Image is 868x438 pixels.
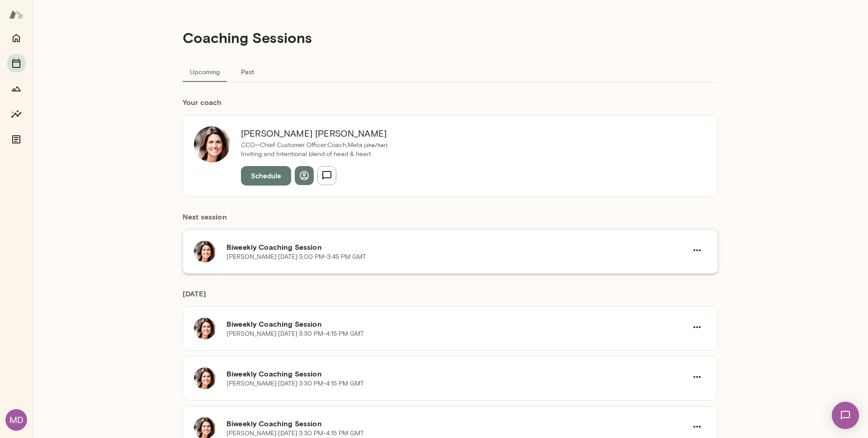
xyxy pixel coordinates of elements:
[295,166,314,185] button: View profile
[241,126,387,141] h6: [PERSON_NAME] [PERSON_NAME]
[183,97,718,108] h6: Your coach
[226,252,366,262] p: [PERSON_NAME] · [DATE] · 3:00 PM-3:45 PM GMT
[194,126,230,162] img: Gwen Throckmorton
[227,61,268,82] button: Past
[7,130,25,148] button: Documents
[183,288,718,306] h6: [DATE]
[183,211,718,229] h6: Next session
[183,29,312,46] h4: Coaching Sessions
[241,141,387,150] p: CCO—Chief Customer Officer,Coach, Meta
[363,142,387,148] span: ( she/her )
[226,329,364,338] p: [PERSON_NAME] · [DATE] · 3:30 PM-4:15 PM GMT
[226,379,364,388] p: [PERSON_NAME] · [DATE] · 3:30 PM-4:15 PM GMT
[241,150,387,159] p: Inviting and Intentional blend of head & heart
[226,368,688,379] h6: Biweekly Coaching Session
[241,166,291,185] button: Schedule
[7,54,25,72] button: Sessions
[7,105,25,123] button: Insights
[7,29,25,47] button: Home
[9,6,24,23] img: Mento
[7,80,25,98] button: Growth Plan
[226,242,688,252] h6: Biweekly Coaching Session
[226,429,364,438] p: [PERSON_NAME] · [DATE] · 3:30 PM-4:15 PM GMT
[226,319,688,329] h6: Biweekly Coaching Session
[226,418,688,429] h6: Biweekly Coaching Session
[5,409,27,431] div: MD
[183,61,718,82] div: basic tabs example
[183,61,227,82] button: Upcoming
[317,166,336,185] button: Send message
